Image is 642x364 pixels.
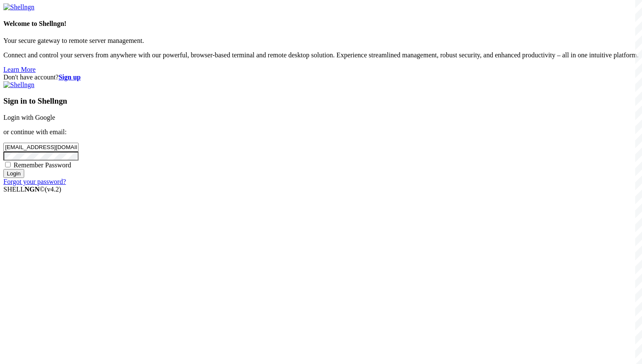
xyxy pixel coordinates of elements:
b: NGN [25,186,40,193]
img: Shellngn [3,81,34,89]
div: Don't have account? [3,73,639,81]
span: Remember Password [14,161,71,169]
h4: Welcome to Shellngn! [3,20,639,28]
a: Login with Google [3,114,55,121]
input: Remember Password [5,162,11,167]
p: Your secure gateway to remote server management. [3,37,639,45]
a: Forgot your password? [3,178,66,185]
h3: Sign in to Shellngn [3,96,639,106]
input: Login [3,169,24,178]
input: Email address [3,143,79,152]
p: or continue with email: [3,128,639,136]
span: SHELL © [3,186,61,193]
p: Connect and control your servers from anywhere with our powerful, browser-based terminal and remo... [3,51,639,59]
a: Sign up [59,73,81,81]
a: Learn More [3,66,36,73]
img: Shellngn [3,3,34,11]
span: 4.2.0 [45,186,62,193]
